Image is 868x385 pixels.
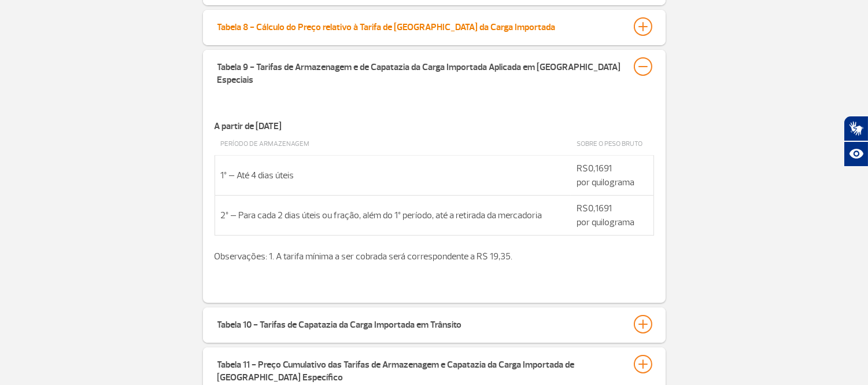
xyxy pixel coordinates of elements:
[217,354,652,384] button: Tabela 11 - Preço Cumulativo das Tarifas de Armazenagem e Capatazia da Carga Importada de [GEOGRA...
[215,120,282,132] strong: A partir de [DATE]
[844,141,868,167] button: Abrir recursos assistivos.
[844,116,868,141] button: Abrir tradutor de língua de sinais.
[217,355,622,384] div: Tabela 11 - Preço Cumulativo das Tarifas de Armazenagem e Capatazia da Carga Importada de [GEOGRA...
[571,196,653,236] td: R$0,1691 por quilograma
[571,156,653,196] td: R$0,1691 por quilograma
[215,156,571,196] td: 1º – Até 4 dias úteis
[217,57,652,87] button: Tabela 9 - Tarifas de Armazenagem e de Capatazia da Carga Importada Aplicada em [GEOGRAPHIC_DATA]...
[217,17,652,36] button: Tabela 8 - Cálculo do Preço relativo à Tarifa de [GEOGRAPHIC_DATA] da Carga Importada
[217,314,652,334] button: Tabela 10 - Tarifas de Capatazia da Carga Importada em Trânsito
[215,236,654,263] p: Observações: 1. A tarifa mínima a ser cobrada será correspondente a R$ 19,35.
[215,196,571,236] td: 2º – Para cada 2 dias úteis ou fração, além do 1º período, até a retirada da mercadoria
[844,116,868,167] div: Plugin de acessibilidade da Hand Talk.
[217,57,622,86] div: Tabela 9 - Tarifas de Armazenagem e de Capatazia da Carga Importada Aplicada em [GEOGRAPHIC_DATA]...
[215,133,571,156] td: Período de Armazenagem
[217,17,556,34] div: Tabela 8 - Cálculo do Preço relativo à Tarifa de [GEOGRAPHIC_DATA] da Carga Importada
[571,133,653,156] td: Sobre o Peso Bruto
[217,315,462,331] div: Tabela 10 - Tarifas de Capatazia da Carga Importada em Trânsito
